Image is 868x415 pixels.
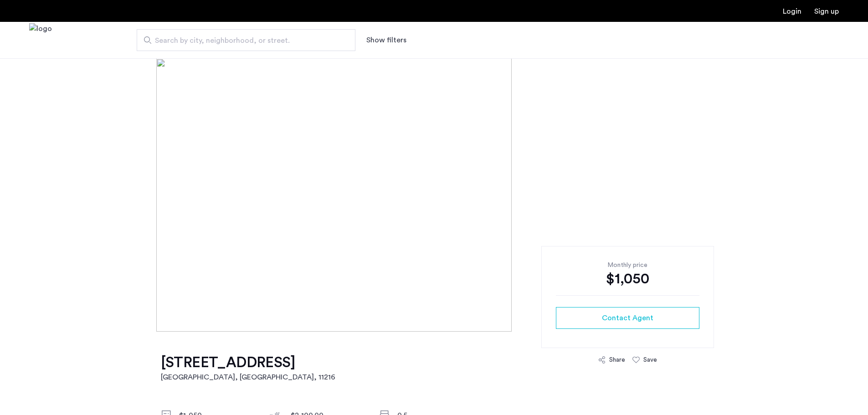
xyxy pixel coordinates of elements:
[161,354,335,372] h1: [STREET_ADDRESS]
[156,58,712,332] img: [object%20Object]
[556,270,699,288] div: $1,050
[609,355,625,364] div: Share
[602,313,653,323] span: Contact Agent
[783,8,801,15] a: Login
[161,372,335,383] h2: [GEOGRAPHIC_DATA], [GEOGRAPHIC_DATA] , 11216
[137,29,355,51] input: Apartment Search
[161,354,335,383] a: [STREET_ADDRESS][GEOGRAPHIC_DATA], [GEOGRAPHIC_DATA], 11216
[814,8,839,15] a: Registration
[556,307,699,329] button: button
[556,261,699,270] div: Monthly price
[366,35,406,46] button: Show or hide filters
[155,35,330,46] span: Search by city, neighborhood, or street.
[29,23,52,57] img: logo
[29,23,52,57] a: Cazamio Logo
[643,355,657,364] div: Save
